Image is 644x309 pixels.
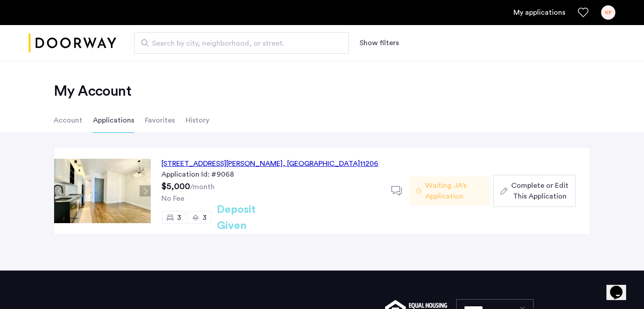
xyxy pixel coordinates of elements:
h2: Deposit Given [217,202,288,234]
span: 3 [203,214,207,221]
img: Apartment photo [54,159,151,223]
span: $5,000 [161,182,190,191]
div: Application Id: #9068 [161,169,381,180]
div: KP [601,5,615,20]
li: History [186,108,209,133]
span: 3 [177,214,181,221]
a: Favorites [578,7,589,18]
li: Applications [93,108,134,133]
a: Cazamio logo [29,26,116,60]
div: [STREET_ADDRESS][PERSON_NAME] 11206 [161,158,378,169]
span: Waiting JA's Application [425,180,483,202]
li: Account [54,108,82,133]
iframe: chat widget [606,273,635,300]
button: button [493,175,576,207]
span: , [GEOGRAPHIC_DATA] [283,160,360,167]
img: logo [29,26,116,60]
h2: My Account [54,82,590,100]
span: Complete or Edit This Application [511,180,568,202]
button: Show or hide filters [360,38,399,48]
input: Apartment Search [134,32,349,54]
button: Next apartment [140,186,151,197]
sub: /month [190,183,215,190]
button: Previous apartment [54,186,65,197]
a: My application [513,7,565,18]
li: Favorites [145,108,175,133]
span: Search by city, neighborhood, or street. [152,38,324,49]
span: No Fee [161,195,184,202]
